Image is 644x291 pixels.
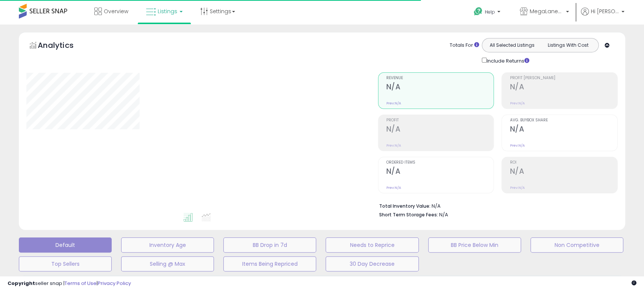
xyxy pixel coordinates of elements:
h2: N/A [386,125,494,135]
div: Totals For [450,42,479,49]
a: Hi [PERSON_NAME] [581,8,624,25]
button: Listings With Cost [540,40,596,50]
div: seller snap | | [8,280,131,287]
span: Profit [386,118,494,123]
button: Needs to Reprice [326,237,418,253]
span: Hi [PERSON_NAME] [591,8,619,15]
div: Include Returns [476,56,538,65]
b: Total Inventory Value: [379,203,430,209]
strong: Copyright [8,280,35,287]
span: Overview [104,8,128,15]
span: Revenue [386,76,494,80]
button: Top Sellers [19,256,112,271]
button: Non Competitive [530,237,623,253]
span: ROI [510,161,617,165]
h2: N/A [510,83,617,93]
span: Ordered Items [386,161,494,165]
small: Prev: N/A [386,101,401,106]
button: BB Price Below Min [428,237,521,253]
span: Avg. Buybox Share [510,118,617,123]
button: Selling @ Max [121,256,214,271]
span: Listings [158,8,177,15]
span: Help [485,9,495,15]
button: Inventory Age [121,237,214,253]
small: Prev: N/A [510,185,524,190]
small: Prev: N/A [510,101,524,106]
span: MegaLanes Distribution [530,8,564,15]
h2: N/A [386,167,494,177]
button: Default [19,237,112,253]
small: Prev: N/A [510,143,524,148]
h5: Analytics [38,40,88,52]
small: Prev: N/A [386,143,401,148]
h2: N/A [386,83,494,93]
button: BB Drop in 7d [223,237,316,253]
a: Help [468,1,508,25]
button: Items Being Repriced [223,256,316,271]
button: All Selected Listings [484,40,540,50]
span: N/A [439,211,448,218]
small: Prev: N/A [386,185,401,190]
b: Short Term Storage Fees: [379,211,438,218]
button: 30 Day Decrease [326,256,418,271]
i: Get Help [473,7,483,16]
h2: N/A [510,167,617,177]
h2: N/A [510,125,617,135]
li: N/A [379,201,612,210]
span: Profit [PERSON_NAME] [510,76,617,80]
